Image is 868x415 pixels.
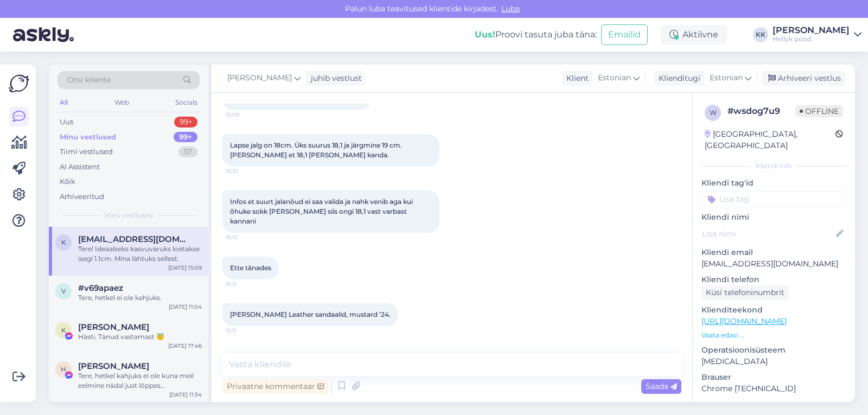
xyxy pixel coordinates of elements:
div: Tere! Ideaalseks kasvuvaruks loetakse isegi 1.1cm. Mina lähtuks sellest. [78,244,202,264]
div: Arhiveeritud [60,191,104,202]
img: Askly Logo [9,73,29,94]
p: Chrome [TECHNICAL_ID] [701,383,846,394]
span: Minu vestlused [104,210,153,220]
span: 15:11 [226,327,266,335]
span: [PERSON_NAME] [227,72,292,84]
div: KK [753,27,768,42]
div: Proovi tasuta juba täna: [475,28,597,41]
span: v [61,287,66,295]
p: Kliendi email [701,247,846,258]
div: AI Assistent [60,162,100,173]
span: K [61,326,66,334]
span: Kätlin Kase [78,322,149,332]
div: All [58,95,70,110]
div: Kliendi info [701,161,846,171]
div: juhib vestlust [307,73,362,84]
div: Küsi telefoninumbrit [701,285,789,300]
div: [GEOGRAPHIC_DATA], [GEOGRAPHIC_DATA] [705,129,835,151]
div: Web [112,95,131,110]
span: Infos et suurt jalanõud ei saa valida ja nahk venib aga kui õhuke sokk [PERSON_NAME] siis ongi 18... [230,197,414,225]
div: [DATE] 11:34 [169,391,202,399]
div: [DATE] 11:04 [169,303,202,311]
span: Lapse jalg on 18cm. Üks suurus 18,1 ja järgmine 19 cm. [PERSON_NAME] et 18,1 [PERSON_NAME] kanda. [230,141,404,159]
p: [EMAIL_ADDRESS][DOMAIN_NAME] [701,258,846,270]
div: # wsdog7u9 [727,105,795,118]
div: [DATE] 17:46 [168,342,202,350]
span: Otsi kliente [67,74,111,86]
span: 15:11 [226,280,266,288]
span: Saada [646,381,677,391]
div: Uus [60,117,73,127]
p: Vaata edasi ... [701,330,846,340]
div: Aktiivne [661,25,727,44]
input: Lisa nimi [702,228,834,240]
button: Emailid [601,24,648,45]
span: kaisakopper@gmail.com [78,234,191,244]
div: [PERSON_NAME] [773,26,850,35]
span: Estonian [598,72,631,84]
span: Estonian [710,72,743,84]
span: Luba [498,4,523,14]
p: Operatsioonisüsteem [701,344,846,356]
b: Uus! [475,29,495,40]
div: Arhiveeri vestlus [762,71,845,86]
p: Kliendi nimi [701,212,846,223]
div: Kõik [60,176,75,187]
span: w [710,108,717,117]
div: Socials [173,95,200,110]
div: Hästi. Tänud vastamast 😇 [78,332,202,342]
div: 99+ [174,117,197,127]
p: Kliendi telefon [701,274,846,285]
span: Helena Klaas [78,361,149,371]
a: [PERSON_NAME]Hellyk pood [773,26,861,43]
div: [DATE] 15:09 [168,264,202,272]
span: 15:10 [226,233,266,241]
div: Privaatne kommentaar [222,379,328,394]
div: Klient [562,73,589,84]
p: Brauser [701,372,846,383]
div: Hellyk pood [773,35,850,43]
div: 99+ [174,132,197,143]
span: H [61,365,66,373]
span: 15:09 [226,111,266,119]
div: Tiimi vestlused [60,146,113,157]
span: k [61,238,66,246]
p: Klienditeekond [701,304,846,316]
div: Tere, hetkel ei ole kahjuks. [78,293,202,303]
div: Tere, hetkel kahjuks ei ole kuna meil eelmine nädal just lõppes sooduskampaania. [78,371,202,391]
p: [MEDICAL_DATA] [701,356,846,367]
div: Klienditugi [654,73,700,84]
input: Lisa tag [701,191,846,207]
span: 15:10 [226,167,266,175]
span: Ette tänades [230,264,271,272]
span: Offline [795,105,843,117]
a: [URL][DOMAIN_NAME] [701,316,787,326]
div: Minu vestlused [60,132,116,143]
span: [PERSON_NAME] Leather sandaalid, mustard ’24. [230,310,391,318]
p: Kliendi tag'id [701,177,846,189]
span: #v69apaez [78,283,123,293]
div: 57 [178,146,197,157]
